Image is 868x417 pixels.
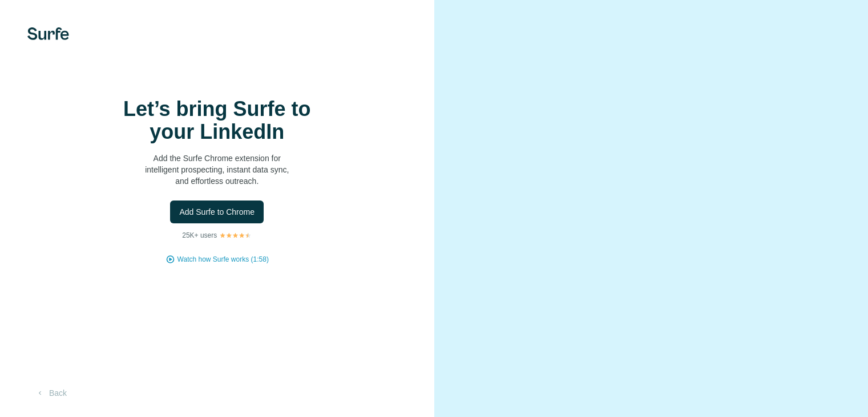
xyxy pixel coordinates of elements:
img: Rating Stars [219,232,252,239]
img: Surfe's logo [27,27,69,40]
button: Watch how Surfe works (1:58) [177,254,269,264]
button: Back [27,383,75,403]
p: 25K+ users [182,230,217,240]
span: Add Surfe to Chrome [179,206,255,218]
h1: Let’s bring Surfe to your LinkedIn [103,98,331,143]
p: Add the Surfe Chrome extension for intelligent prospecting, instant data sync, and effortless out... [103,153,331,187]
button: Add Surfe to Chrome [170,201,264,223]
